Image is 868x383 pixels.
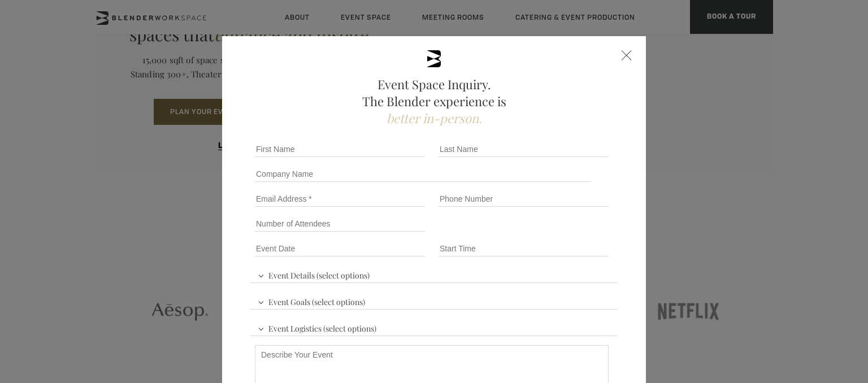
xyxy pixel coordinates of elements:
span: Event Details (select options) [255,266,372,282]
input: Event Date [255,241,425,256]
input: Email Address * [255,191,425,207]
span: Event Logistics (select options) [255,319,379,336]
input: Company Name [255,166,591,182]
input: Last Name [439,141,609,157]
input: Number of Attendees [255,216,425,232]
input: First Name [255,141,425,157]
span: better in-person. [387,110,482,127]
h2: Event Space Inquiry. The Blender experience is [250,76,618,127]
input: Start Time [439,241,609,256]
span: Event Goals (select options) [255,292,368,309]
input: Phone Number [439,191,609,207]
